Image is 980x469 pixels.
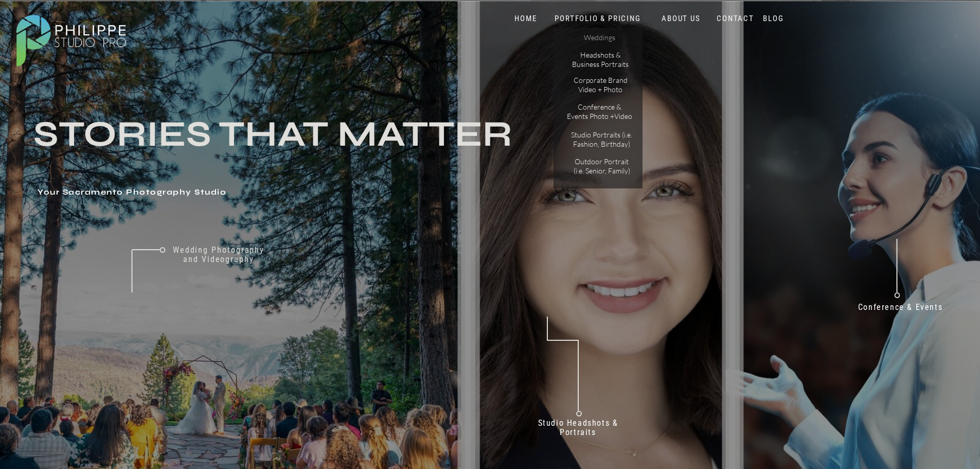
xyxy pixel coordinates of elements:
[504,14,548,24] a: HOME
[660,14,703,24] a: ABOUT US
[505,247,802,346] h2: Don't just take our word for it
[572,76,630,94] a: Corporate Brand Video + Photo
[571,33,629,44] a: Weddings
[526,419,631,441] a: Studio Headshots & Portraits
[33,118,547,181] h3: Stories that Matter
[552,14,644,24] a: PORTFOLIO & PRICING
[715,14,757,24] a: CONTACT
[165,246,272,273] a: Wedding Photography and Videography
[572,50,630,68] a: Headshots & Business Portraits
[567,130,636,148] a: Studio Portraits (i.e. Fashion, Birthday)
[761,14,787,24] a: BLOG
[594,384,732,411] p: 70+ 5 Star reviews on Google & Yelp
[38,188,420,198] h1: Your Sacramento Photography Studio
[567,102,633,120] a: Conference & Events Photo +Video
[569,157,634,175] a: Outdoor Portrait (i.e. Senior, Family)
[851,303,950,317] a: Conference & Events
